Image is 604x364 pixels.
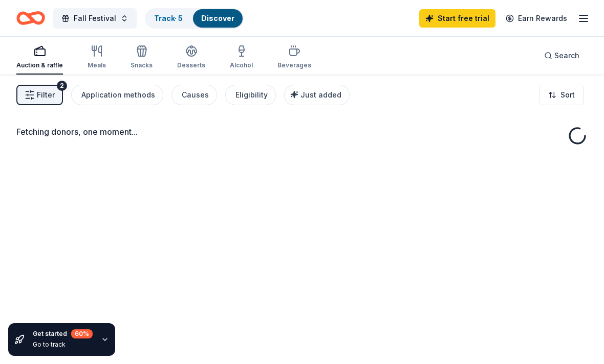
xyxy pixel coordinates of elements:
button: Meals [88,41,106,75]
button: Track· 5Discover [145,8,244,29]
div: Auction & raffle [16,61,63,69]
div: Application methods [81,89,155,101]
button: Desserts [177,41,205,75]
button: Application methods [71,85,163,105]
a: Start free trial [419,9,495,28]
div: Get started [33,329,93,338]
span: Sort [560,89,575,101]
button: Auction & raffle [16,41,63,75]
button: Sort [540,85,584,105]
div: Snacks [131,61,153,69]
button: Beverages [277,41,311,75]
button: Filter2 [16,85,63,105]
span: Fall Festival [74,12,116,25]
div: Desserts [177,61,205,69]
div: Go to track [33,341,93,349]
div: Beverages [277,61,311,69]
div: Alcohol [230,61,253,69]
button: Alcohol [230,41,253,75]
span: Filter [37,89,55,101]
div: Fetching donors, one moment... [16,126,588,138]
span: Search [554,50,579,62]
button: Eligibility [225,85,276,105]
div: Meals [88,61,106,69]
div: 2 [57,81,67,91]
button: Just added [284,85,350,105]
a: Earn Rewards [500,9,573,28]
a: Discover [201,14,234,22]
button: Fall Festival [53,8,137,29]
span: Just added [300,90,341,99]
a: Track· 5 [154,14,183,22]
div: Eligibility [235,89,268,101]
div: 60 % [71,329,93,338]
a: Home [16,6,45,30]
button: Causes [171,85,217,105]
button: Snacks [131,41,153,75]
div: Causes [182,89,209,101]
button: Search [536,45,588,66]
